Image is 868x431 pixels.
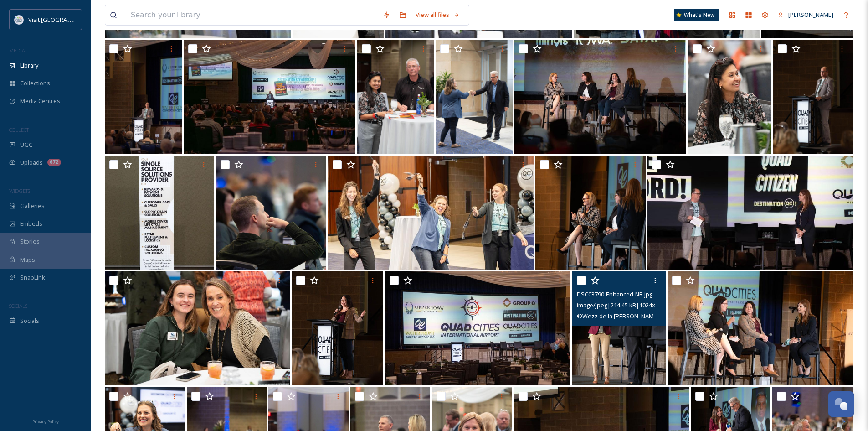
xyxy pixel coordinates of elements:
img: DSC04013-Enhanced-NR.jpg [216,156,326,270]
input: Search your library [126,5,378,25]
span: Collections [20,79,50,88]
img: DSC03945-Enhanced-NR.jpg [184,40,355,154]
span: image/jpeg | 214.45 kB | 1024 x 1479 [577,301,668,309]
img: DSC03845-Enhanced-NR.jpg [773,40,853,154]
span: SnapLink [20,273,45,282]
img: DSC03362.jpg [385,271,570,385]
span: Galleries [20,202,45,210]
a: Privacy Policy [32,415,59,426]
span: Maps [20,255,35,264]
button: Open Chat [828,391,854,417]
span: MEDIA [9,47,25,54]
span: Privacy Policy [32,419,59,425]
img: DSC03353.jpg [436,40,513,154]
img: DSC03526.jpg [688,40,771,154]
span: WIDGETS [9,187,30,194]
img: DSC04200-Enhanced-NR.jpg [668,271,853,385]
span: Visit [GEOGRAPHIC_DATA] [28,15,99,24]
span: Uploads [20,158,43,167]
img: DSC04286-Enhanced-NR.jpg [647,156,853,270]
img: DSC03950-Enhanced-NR.jpg [105,40,182,154]
span: UGC [20,140,32,149]
span: © Wezz de la [PERSON_NAME] Photography [577,312,695,320]
img: DSC04114-Enhanced-NR.jpg [292,271,383,385]
span: Media Centres [20,97,60,105]
span: SOCIALS [9,302,27,309]
img: QCCVB_VISIT_vert_logo_4c_tagline_122019.svg [15,15,24,24]
a: View all files [411,6,464,24]
span: [PERSON_NAME] [788,10,833,19]
span: Embeds [20,219,42,228]
span: COLLECT [9,126,29,133]
span: Socials [20,317,39,325]
img: DSC03475-Enhanced-NR.jpg [105,271,290,385]
img: DSC03366-Enhanced-NR.jpg [357,40,434,154]
span: DSC03790-Enhanced-NR.jpg [577,290,652,298]
img: DSC03392.jpg [105,156,214,270]
a: What's New [674,9,719,21]
img: DSC04246-Enhanced-NR.jpg [535,156,646,270]
div: 672 [47,159,61,166]
a: [PERSON_NAME] [773,6,838,24]
span: Library [20,61,38,70]
span: Stories [20,237,40,246]
img: DSC03790-Enhanced-NR.jpg [572,271,666,385]
img: DSC04261-Enhanced-NR.jpg [514,40,686,154]
img: DSC03521-Enhanced-NR.jpg [328,156,533,270]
